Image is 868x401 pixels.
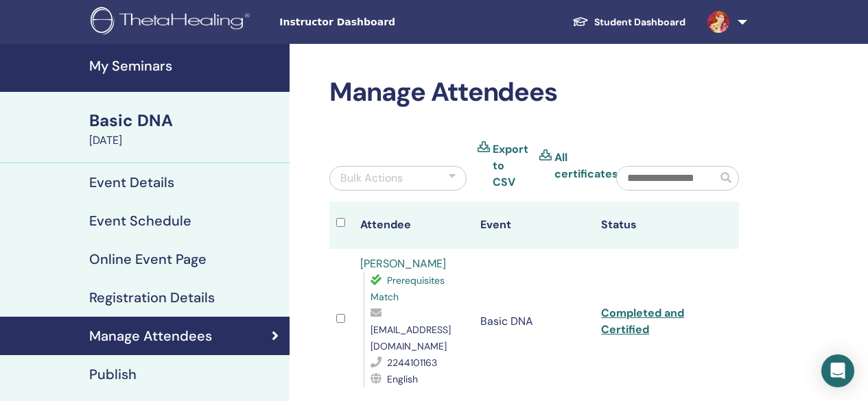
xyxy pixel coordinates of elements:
h2: Manage Attendees [329,77,739,108]
div: Bulk Actions [340,170,403,186]
div: Open Intercom Messenger [821,354,854,387]
h4: Manage Attendees [89,328,212,344]
a: Basic DNA[DATE] [81,109,290,149]
h4: Event Schedule [89,212,191,229]
th: Status [594,202,715,249]
td: Basic DNA [473,249,594,394]
a: Student Dashboard [561,10,696,35]
span: 2244101163 [387,356,437,369]
a: [PERSON_NAME] [360,256,446,271]
a: Completed and Certified [601,306,684,337]
span: Prerequisites Match [371,274,445,303]
h4: Publish [89,366,137,382]
img: logo.png [91,7,255,38]
img: graduation-cap-white.svg [572,16,589,27]
h4: Online Event Page [89,251,207,267]
span: Instructor Dashboard [279,15,485,29]
span: English [387,373,418,385]
h4: Registration Details [89,289,215,306]
th: Attendee [353,202,474,249]
h4: My Seminars [89,58,281,74]
th: Event [473,202,594,249]
h4: Event Details [89,174,174,191]
a: All certificates [554,149,618,182]
span: [EMAIL_ADDRESS][DOMAIN_NAME] [371,324,451,352]
img: default.jpg [707,11,729,33]
a: Export to CSV [493,141,528,191]
div: Basic DNA [89,109,281,132]
div: [DATE] [89,132,281,149]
